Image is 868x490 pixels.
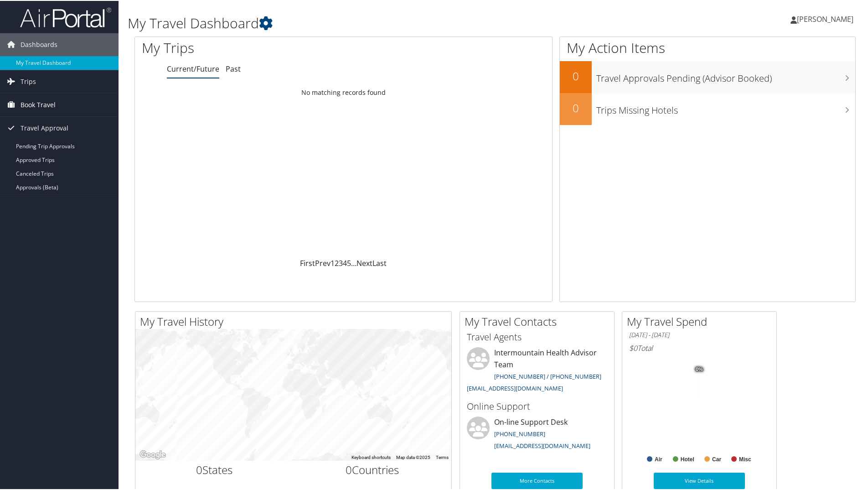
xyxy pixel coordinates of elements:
span: $0 [629,342,637,352]
text: Air [655,455,662,462]
a: [PHONE_NUMBER] [494,429,545,437]
span: [PERSON_NAME] [797,13,853,23]
a: Prev [315,257,331,267]
h1: My Trips [142,37,372,57]
h2: Countries [300,461,445,477]
a: Current/Future [167,63,219,73]
span: 0 [196,461,202,476]
a: First [300,257,315,267]
h3: Trips Missing Hotels [596,99,855,116]
a: 1 [331,257,335,267]
span: Book Travel [21,93,56,115]
h3: Travel Agents [467,330,607,343]
a: View Details [654,472,745,488]
h3: Online Support [467,399,607,412]
a: [EMAIL_ADDRESS][DOMAIN_NAME] [494,441,590,449]
span: Trips [21,69,36,92]
span: Map data ©2025 [396,454,430,459]
a: 0Travel Approvals Pending (Advisor Booked) [560,60,855,92]
img: Google [138,448,168,460]
a: 3 [339,257,343,267]
h2: My Travel Contacts [465,313,614,328]
h2: 0 [560,68,592,83]
h2: My Travel History [140,313,451,328]
h6: [DATE] - [DATE] [629,330,770,339]
a: Past [226,63,241,73]
a: 4 [343,257,347,267]
h2: My Travel Spend [627,313,776,328]
button: Keyboard shortcuts [351,454,391,460]
a: [PHONE_NUMBER] / [PHONE_NUMBER] [494,371,601,380]
h6: Total [629,342,770,352]
h2: States [142,461,287,477]
text: Car [712,455,721,462]
a: More Contacts [491,472,583,488]
tspan: 0% [696,366,703,371]
h1: My Action Items [560,37,855,57]
td: No matching records found [135,83,552,100]
a: 2 [335,257,339,267]
text: Misc [739,455,751,462]
a: 0Trips Missing Hotels [560,92,855,124]
a: Terms (opens in new tab) [436,454,449,459]
h1: My Travel Dashboard [128,13,618,32]
img: airportal-logo.png [20,6,111,27]
a: [PERSON_NAME] [790,5,863,32]
a: Next [356,257,372,267]
li: On-line Support Desk [462,416,612,453]
text: Hotel [681,455,694,462]
span: 0 [346,461,352,476]
a: [EMAIL_ADDRESS][DOMAIN_NAME] [467,383,563,391]
a: Open this area in Google Maps (opens a new window) [138,448,168,460]
h2: 0 [560,99,592,115]
a: 5 [347,257,351,267]
li: Intermountain Health Advisor Team [462,346,612,395]
span: … [351,257,356,267]
a: Last [372,257,387,267]
h3: Travel Approvals Pending (Advisor Booked) [596,67,855,84]
span: Travel Approval [21,116,68,139]
span: Dashboards [21,32,57,55]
